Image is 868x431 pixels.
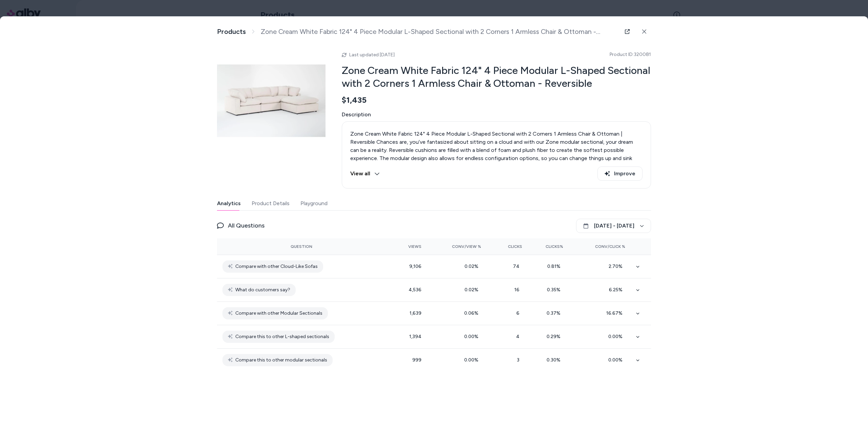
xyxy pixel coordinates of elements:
[235,262,318,271] span: Compare with other Cloud-Like Sofas
[609,263,625,269] span: 2.70 %
[349,52,395,58] span: Last updated [DATE]
[547,310,563,316] span: 0.37 %
[576,219,651,233] button: [DATE] - [DATE]
[350,130,643,203] p: Zone Cream White Fabric 124" 4 Piece Modular L-Shaped Sectional with 2 Corners 1 Armless Chair & ...
[533,241,563,252] button: Clicks%
[513,263,522,269] span: 74
[597,166,643,181] button: Improve
[608,334,625,339] span: 0.00 %
[409,287,421,293] span: 4,536
[235,286,290,294] span: What do customers say?
[465,263,481,269] span: 0.02 %
[235,333,329,341] span: Compare this to other L-shaped sectionals
[342,95,367,105] span: $1,435
[492,241,522,252] button: Clicks
[517,357,522,363] span: 3
[609,287,625,293] span: 6.25 %
[574,241,625,252] button: Conv/Click %
[261,27,615,36] span: Zone Cream White Fabric 124" 4 Piece Modular L-Shaped Sectional with 2 Corners 1 Armless Chair & ...
[547,287,563,293] span: 0.35 %
[217,27,246,36] a: Products
[608,357,625,363] span: 0.00 %
[464,334,481,339] span: 0.00 %
[409,334,421,339] span: 1,394
[610,51,651,58] span: Product ID: 320081
[217,46,325,155] img: 320081_beige_fabric_sectional_signature_01.jpg
[606,310,625,316] span: 16.67 %
[516,334,522,339] span: 4
[252,197,290,210] button: Product Details
[350,166,380,181] button: View all
[546,244,563,249] span: Clicks%
[464,310,481,316] span: 0.06 %
[452,244,481,249] span: Conv/View %
[547,334,563,339] span: 0.29 %
[342,64,651,90] h2: Zone Cream White Fabric 124" 4 Piece Modular L-Shaped Sectional with 2 Corners 1 Armless Chair & ...
[514,287,522,293] span: 16
[412,357,421,363] span: 999
[464,357,481,363] span: 0.00 %
[508,244,522,249] span: Clicks
[595,244,625,249] span: Conv/Click %
[547,357,563,363] span: 0.30 %
[235,356,327,364] span: Compare this to other modular sectionals
[228,221,264,230] span: All Questions
[547,263,563,269] span: 0.81 %
[391,241,421,252] button: Views
[300,197,328,210] button: Playground
[235,309,322,317] span: Compare with other Modular Sectionals
[516,310,522,316] span: 6
[217,27,615,36] nav: breadcrumb
[409,263,421,269] span: 9,106
[342,111,651,119] span: Description
[291,241,312,252] button: Question
[291,244,312,249] span: Question
[432,241,481,252] button: Conv/View %
[408,244,421,249] span: Views
[410,310,421,316] span: 1,639
[217,197,241,210] button: Analytics
[465,287,481,293] span: 0.02 %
